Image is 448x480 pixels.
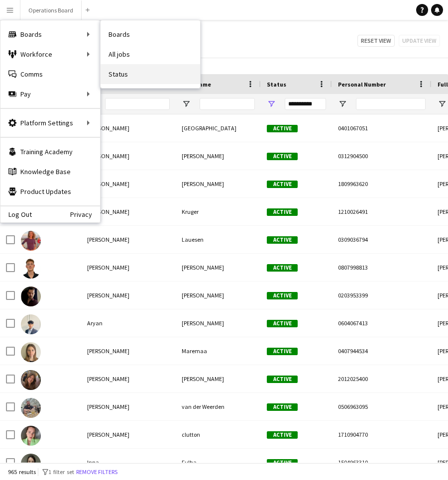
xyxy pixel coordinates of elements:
[81,421,176,448] div: [PERSON_NAME]
[21,398,41,418] img: Bob van der Weerden
[0,64,100,84] a: Comms
[176,142,261,170] div: [PERSON_NAME]
[176,114,261,142] div: [GEOGRAPHIC_DATA]
[0,142,100,162] a: Training Academy
[338,124,368,132] span: 0401067051
[81,254,176,281] div: [PERSON_NAME]
[21,259,41,279] img: Nicolas Llanos
[176,226,261,253] div: Lauesen
[338,99,347,108] button: Open Filter Menu
[176,309,261,337] div: [PERSON_NAME]
[21,370,41,390] img: Anna Scheller
[0,210,32,218] a: Log Out
[21,454,41,474] img: Inna Fulha
[267,376,298,383] span: Active
[101,64,200,84] a: Status
[81,198,176,225] div: [PERSON_NAME]
[105,98,170,110] input: First Name Filter Input
[356,98,426,110] input: Personal Number Filter Input
[81,365,176,392] div: [PERSON_NAME]
[0,182,100,201] a: Product Updates
[267,264,298,272] span: Active
[338,236,368,243] span: 0309036794
[338,152,368,160] span: 0312904500
[267,292,298,299] span: Active
[338,403,368,410] span: 0506963095
[267,208,298,216] span: Active
[176,170,261,197] div: [PERSON_NAME]
[200,98,255,110] input: Last Name Filter Input
[338,180,368,188] span: 1809963620
[176,198,261,225] div: Kruger
[81,449,176,476] div: Inna
[21,314,41,334] img: Aryan Anvekar
[338,375,368,383] span: 2012025400
[267,348,298,355] span: Active
[338,81,386,88] span: Personal Number
[81,309,176,337] div: Aryan
[21,287,41,306] img: Konstantinos Papamanolis
[267,236,298,244] span: Active
[267,81,286,88] span: Status
[21,342,41,362] img: Nicole Maremaa
[182,99,191,108] button: Open Filter Menu
[0,162,100,182] a: Knowledge Base
[21,231,41,251] img: Selma Haansbæk Lauesen
[267,153,298,160] span: Active
[267,181,298,188] span: Active
[338,208,368,215] span: 1210026491
[0,44,100,64] div: Workforce
[267,459,298,467] span: Active
[338,347,368,355] span: 0407944534
[176,282,261,309] div: [PERSON_NAME]
[81,226,176,253] div: [PERSON_NAME]
[74,467,119,478] button: Remove filters
[338,319,368,327] span: 0604067413
[48,468,74,476] span: 1 filter set
[267,431,298,439] span: Active
[176,365,261,392] div: [PERSON_NAME]
[0,113,100,133] div: Platform Settings
[81,142,176,170] div: [PERSON_NAME]
[338,291,368,299] span: 0203953399
[176,393,261,420] div: van der Weerden
[267,125,298,132] span: Active
[267,403,298,411] span: Active
[101,44,200,64] a: All jobs
[81,393,176,420] div: [PERSON_NAME]
[81,170,176,197] div: [PERSON_NAME]
[357,35,395,47] button: Reset view
[338,459,368,466] span: 1504963310
[338,431,368,438] span: 1710904770
[81,337,176,365] div: [PERSON_NAME]
[0,24,100,44] div: Boards
[81,114,176,142] div: [PERSON_NAME]
[438,99,447,108] button: Open Filter Menu
[267,320,298,327] span: Active
[0,84,100,104] div: Pay
[21,426,41,446] img: carla clutton
[176,421,261,448] div: clutton
[176,449,261,476] div: Fulha
[338,264,368,271] span: 0807998813
[176,337,261,365] div: Maremaa
[101,24,200,44] a: Boards
[20,0,82,20] button: Operations Board
[176,254,261,281] div: [PERSON_NAME]
[267,99,276,108] button: Open Filter Menu
[81,282,176,309] div: [PERSON_NAME]
[70,210,100,218] a: Privacy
